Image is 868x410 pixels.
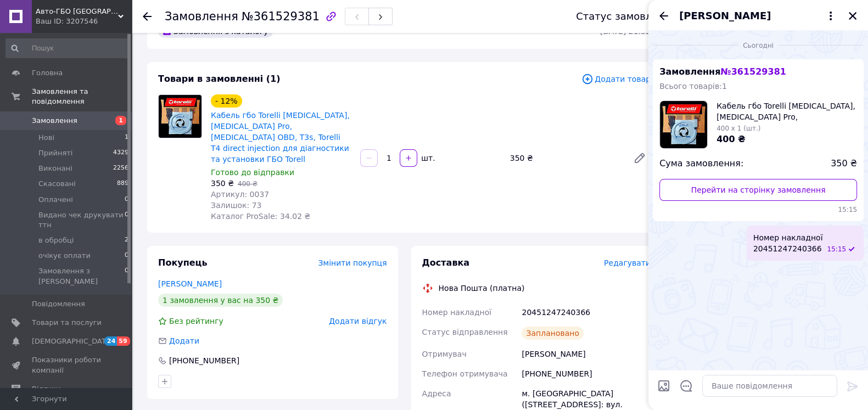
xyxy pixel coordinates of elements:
[659,205,857,215] span: 15:15 12.09.2025
[604,259,651,267] span: Редагувати
[211,201,261,210] span: Залишок: 73
[659,179,857,201] a: Перейти на сторінку замовлення
[32,87,132,106] span: Замовлення та повідомлення
[165,10,238,23] span: Замовлення
[238,180,257,188] span: 400 ₴
[318,259,387,267] span: Змінити покупця
[211,212,310,221] span: Каталог ProSale: 34.02 ₴
[660,101,707,148] img: 5443049880_w100_h100_kabel-gbo-torelli.jpg
[115,116,126,125] span: 1
[158,74,281,84] span: Товари в замовленні (1)
[506,150,624,166] div: 350 ₴
[125,210,128,230] span: 0
[753,232,823,254] span: Номер накладної 20451247240366
[125,133,128,143] span: 1
[576,11,677,22] div: Статус замовлення
[125,266,128,286] span: 0
[422,257,470,268] span: Доставка
[158,257,208,268] span: Покупець
[38,195,73,205] span: Оплачені
[211,94,242,108] div: - 12%
[422,350,467,358] span: Отримувач
[38,133,54,143] span: Нові
[38,266,125,286] span: Замовлення з [PERSON_NAME]
[418,153,436,164] div: шт.
[831,158,857,170] span: 350 ₴
[32,384,60,394] span: Відгуки
[659,66,786,77] span: Замовлення
[846,9,859,23] button: Закрити
[38,148,72,158] span: Прийняті
[117,336,130,346] span: 59
[36,7,118,16] span: Авто-ГБО Украина
[168,355,240,366] div: [PHONE_NUMBER]
[679,9,771,23] span: [PERSON_NAME]
[659,82,727,91] span: Всього товарів: 1
[653,40,864,50] div: 12.09.2025
[659,158,743,170] span: Сума замовлення:
[36,16,132,26] div: Ваш ID: 3207546
[422,328,508,336] span: Статус відправлення
[38,251,91,261] span: очікує оплати
[32,355,102,375] span: Показники роботи компанії
[827,245,846,254] span: 15:15 12.09.2025
[436,283,528,294] div: Нова Пошта (платна)
[679,379,693,393] button: Відкрити шаблони відповідей
[38,164,72,173] span: Виконані
[581,73,651,85] span: Додати товар
[113,148,128,158] span: 4329
[38,210,125,230] span: Видано чек друкувати ттн
[125,195,128,205] span: 0
[519,344,653,364] div: [PERSON_NAME]
[422,308,492,317] span: Номер накладної
[738,41,778,50] span: Сьогодні
[143,11,152,22] div: Повернутися назад
[519,364,653,384] div: [PHONE_NUMBER]
[169,317,223,325] span: Без рейтингу
[657,9,670,23] button: Назад
[720,66,786,77] span: № 361529381
[32,116,77,126] span: Замовлення
[242,10,320,23] span: №361529381
[211,168,294,177] span: Готово до відправки
[38,235,74,245] span: в обробці
[716,100,857,122] span: Кабель гбо Torelli [MEDICAL_DATA], [MEDICAL_DATA] Pro, [MEDICAL_DATA] OBD, T3s, Torelli T4 direct...
[211,111,350,164] a: Кабель гбо Torelli [MEDICAL_DATA], [MEDICAL_DATA] Pro, [MEDICAL_DATA] OBD, T3s, Torelli T4 direct...
[125,251,128,261] span: 0
[716,134,746,144] span: 400 ₴
[158,279,222,288] a: [PERSON_NAME]
[32,68,63,78] span: Головна
[158,294,283,307] div: 1 замовлення у вас на 350 ₴
[159,95,201,138] img: Кабель гбо Torelli T3, T3 Pro, T3 OBD, T3s, Torelli T4 direct injection для діагностики та устано...
[679,9,837,23] button: [PERSON_NAME]
[716,125,760,132] span: 400 x 1 (шт.)
[629,147,651,169] a: Редагувати
[117,179,128,189] span: 889
[211,190,269,199] span: Артикул: 0037
[329,317,387,325] span: Додати відгук
[169,336,199,345] span: Додати
[32,318,102,328] span: Товари та послуги
[125,235,128,245] span: 2
[113,164,128,173] span: 2256
[422,369,508,378] span: Телефон отримувача
[38,179,76,189] span: Скасовані
[422,389,451,398] span: Адреса
[104,336,117,346] span: 24
[211,179,234,188] span: 350 ₴
[519,302,653,322] div: 20451247240366
[32,299,85,309] span: Повідомлення
[5,38,130,58] input: Пошук
[32,336,113,346] span: [DEMOGRAPHIC_DATA]
[522,327,584,340] div: Заплановано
